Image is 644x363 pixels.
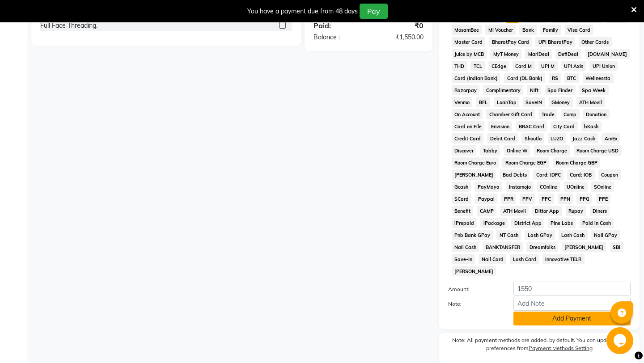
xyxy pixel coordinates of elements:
label: Note: All payment methods are added, by default. You can update your preferences from [448,336,631,356]
span: Nail Cash [452,242,479,252]
span: TCL [470,61,485,71]
span: Save-In [452,254,475,264]
span: Card (Indian Bank) [452,73,501,83]
span: Instamojo [506,181,534,192]
span: Pnb Bank GPay [452,230,493,240]
span: PPC [539,194,554,204]
span: Nift [527,85,541,95]
span: Card (DL Bank) [504,73,545,83]
span: Room Charge EGP [502,157,549,168]
span: Venmo [452,97,473,107]
span: Chamber Gift Card [486,109,535,119]
span: Juice by MCB [452,49,487,59]
span: UPI M [538,61,558,71]
label: Note: [441,300,507,308]
span: PayMaya [475,181,502,192]
span: PPN [558,194,573,204]
span: bKash [581,121,602,131]
span: Spa Finder [545,85,576,95]
span: [DOMAIN_NAME] [585,49,630,59]
span: Card M [513,61,535,71]
div: ₹0 [369,20,430,31]
span: UPI Axis [561,61,586,71]
span: PPG [576,194,592,204]
span: Card: IDFC [533,169,563,180]
input: Amount [513,282,631,295]
span: Visa Card [565,25,593,35]
span: Master Card [452,37,486,47]
span: MosamBee [452,25,482,35]
span: Envision [488,121,512,131]
span: COnline [537,181,560,192]
span: Spa Week [579,85,609,95]
label: Amount: [441,285,507,293]
span: Room Charge GBP [553,157,600,168]
span: PPV [520,194,535,204]
span: GMoney [549,97,573,107]
span: Paypal [475,194,497,204]
span: On Account [452,109,483,119]
span: UOnline [564,181,588,192]
span: CAMP [477,206,496,216]
span: MyT Money [490,49,521,59]
span: Shoutlo [521,133,544,144]
span: Rupay [566,206,586,216]
span: SOnline [591,181,614,192]
span: BharatPay Card [489,37,532,47]
span: DefiDeal [555,49,581,59]
span: Jazz Cash [570,133,598,144]
span: [PERSON_NAME] [452,266,496,276]
span: City Card [551,121,578,131]
span: RS [549,73,561,83]
span: Comp [561,109,580,119]
span: SCard [452,194,472,204]
div: You have a payment due from 48 days [247,7,358,16]
span: [PERSON_NAME] [452,169,496,180]
span: District App [511,218,544,228]
span: ATH Movil [500,206,529,216]
span: Family [540,25,561,35]
div: ₹1,550.00 [369,33,430,42]
span: Dittor App [532,206,562,216]
span: Diners [590,206,610,216]
span: Innovative TELR [542,254,585,264]
span: Debit Card [487,133,518,144]
span: Complimentary [483,85,523,95]
span: BANKTANSFER [483,242,523,252]
span: Room Charge USD [574,145,622,156]
span: Nail Card [479,254,506,264]
span: LoanTap [494,97,519,107]
span: THD [452,61,467,71]
span: UPI Union [589,61,618,71]
span: BFL [476,97,490,107]
span: Benefit [452,206,474,216]
span: Other Cards [579,37,612,47]
span: [PERSON_NAME] [562,242,606,252]
div: Balance : [307,33,369,42]
span: Paid in Cash [580,218,614,228]
span: Pine Labs [548,218,576,228]
span: Razorpay [452,85,480,95]
span: Card on File [452,121,485,131]
div: Paid: [307,20,369,31]
span: Room Charge Euro [452,157,499,168]
span: AmEx [602,133,621,144]
span: LUZO [548,133,566,144]
span: NT Cash [496,230,521,240]
span: ATH Movil [576,97,605,107]
span: CEdge [488,61,509,71]
span: Room Charge [534,145,570,156]
span: SaveIN [523,97,545,107]
span: Bank [519,25,537,35]
span: Discover [452,145,477,156]
span: Lash GPay [525,230,555,240]
span: iPackage [480,218,508,228]
span: Wellnessta [583,73,614,83]
span: Credit Card [452,133,484,144]
span: SBI [610,242,623,252]
span: Nail GPay [591,230,620,240]
span: Dreamfolks [526,242,558,252]
span: iPrepaid [452,218,477,228]
span: MI Voucher [485,25,516,35]
span: UPI BharatPay [535,37,575,47]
